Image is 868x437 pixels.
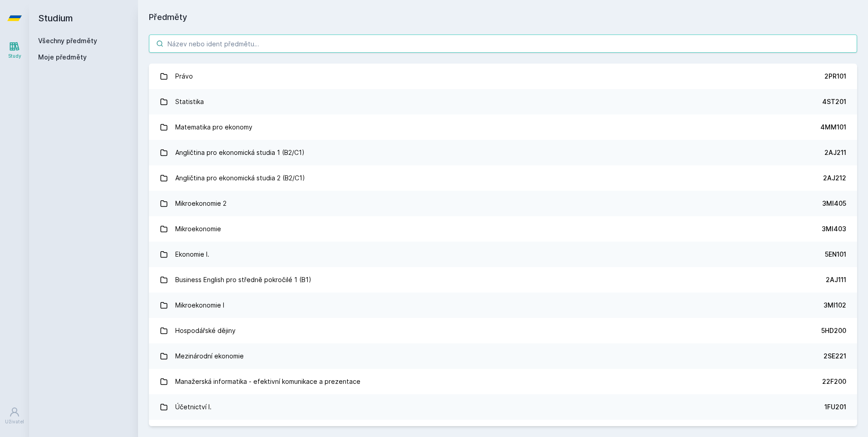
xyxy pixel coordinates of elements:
a: Business English pro středně pokročilé 1 (B1) 2AJ111 [149,267,857,293]
a: Mikroekonomie I 3MI102 [149,293,857,318]
a: Manažerská informatika - efektivní komunikace a prezentace 22F200 [149,369,857,394]
div: 4MM101 [820,123,846,132]
div: Angličtina pro ekonomická studia 2 (B2/C1) [175,169,305,187]
a: Ekonomie I. 5EN101 [149,242,857,267]
a: Study [2,36,27,64]
a: Právo 2PR101 [149,64,857,89]
div: Study [8,53,21,60]
div: Statistika [175,93,204,111]
input: Název nebo ident předmětu… [149,35,857,53]
div: Business English pro středně pokročilé 1 (B1) [175,271,311,289]
div: Mikroekonomie [175,220,221,238]
div: Mikroekonomie 2 [175,194,227,213]
div: Ekonomie I. [175,245,209,263]
div: 22F200 [822,377,846,386]
a: Statistika 4ST201 [149,89,857,114]
div: Mikroekonomie I [175,296,224,314]
div: 2AJ111 [826,275,846,284]
a: Všechny předměty [38,37,97,45]
a: Účetnictví I. 1FU201 [149,394,857,420]
a: Hospodářské dějiny 5HD200 [149,318,857,343]
div: 2SE221 [824,352,846,361]
a: Mezinárodní ekonomie 2SE221 [149,343,857,369]
div: 2AJ211 [824,148,846,157]
div: Hospodářské dějiny [175,322,236,340]
a: Angličtina pro ekonomická studia 2 (B2/C1) 2AJ212 [149,165,857,191]
h1: Předměty [149,11,857,24]
div: Manažerská informatika - efektivní komunikace a prezentace [175,372,360,391]
div: 3MI102 [824,301,846,310]
div: Matematika pro ekonomy [175,118,252,136]
a: Mikroekonomie 2 3MI405 [149,191,857,216]
div: 2PR101 [824,72,846,81]
a: Mikroekonomie 3MI403 [149,216,857,242]
div: 5HD200 [821,326,846,335]
a: Angličtina pro ekonomická studia 1 (B2/C1) 2AJ211 [149,140,857,165]
div: 4ST201 [822,97,846,106]
a: Uživatel [2,402,27,430]
div: Účetnictví I. [175,398,212,416]
div: 5EN101 [825,250,846,259]
div: 3MI403 [822,224,846,233]
div: Uživatel [5,418,24,425]
div: 3MI405 [822,199,846,208]
div: Mezinárodní ekonomie [175,347,244,365]
div: 1FU201 [824,402,846,412]
div: Angličtina pro ekonomická studia 1 (B2/C1) [175,144,305,162]
div: Právo [175,67,193,85]
div: 2AJ212 [823,174,846,183]
a: Matematika pro ekonomy 4MM101 [149,114,857,140]
span: Moje předměty [38,53,87,62]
